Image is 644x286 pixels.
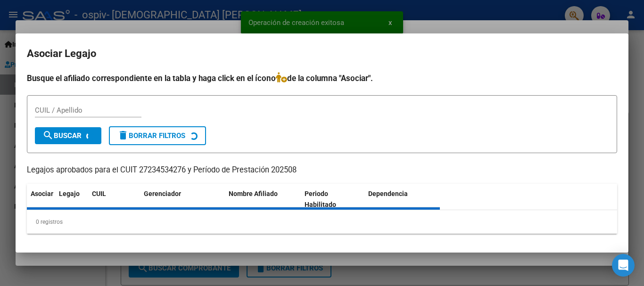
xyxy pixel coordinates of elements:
datatable-header-cell: Nombre Afiliado [225,184,301,215]
mat-icon: delete [117,130,129,141]
span: Periodo Habilitado [305,190,336,208]
button: Buscar [35,127,101,144]
span: Gerenciador [144,190,181,197]
h4: Busque el afiliado correspondiente en la tabla y haga click en el ícono de la columna "Asociar". [27,72,617,84]
div: Open Intercom Messenger [612,254,635,277]
span: Nombre Afiliado [229,190,278,197]
button: Borrar Filtros [109,126,206,145]
span: Borrar Filtros [117,131,185,140]
h2: Asociar Legajo [27,45,617,63]
span: Dependencia [368,190,408,197]
datatable-header-cell: Legajo [55,184,88,215]
mat-icon: search [42,130,54,141]
span: Asociar [31,190,53,197]
datatable-header-cell: Asociar [27,184,55,215]
datatable-header-cell: CUIL [88,184,140,215]
datatable-header-cell: Periodo Habilitado [301,184,364,215]
datatable-header-cell: Dependencia [364,184,440,215]
div: 0 registros [27,210,617,234]
span: Legajo [59,190,80,197]
span: CUIL [92,190,106,197]
datatable-header-cell: Gerenciador [140,184,225,215]
span: Buscar [42,131,82,140]
p: Legajos aprobados para el CUIT 27234534276 y Período de Prestación 202508 [27,164,617,176]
